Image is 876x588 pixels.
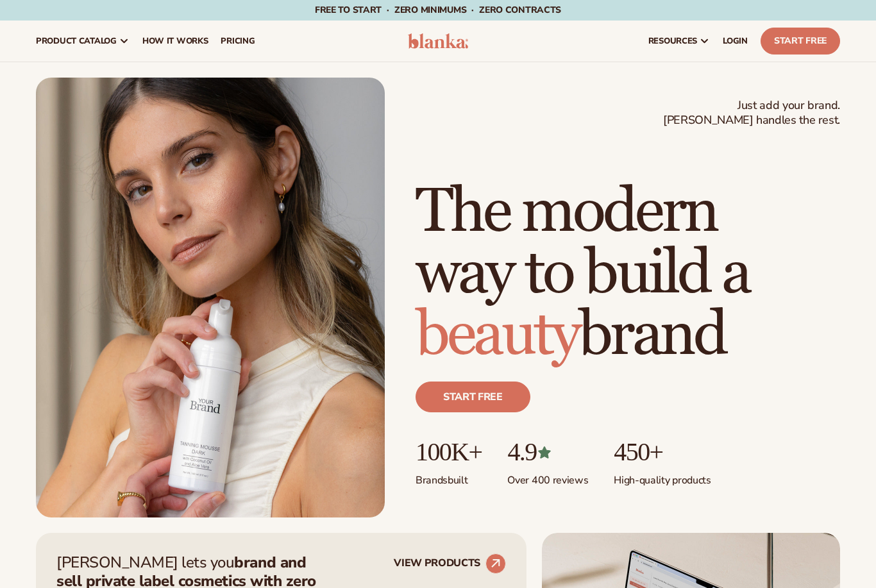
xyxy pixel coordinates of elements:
a: LOGIN [716,21,754,62]
a: VIEW PRODUCTS [394,553,506,574]
span: LOGIN [723,36,748,46]
a: product catalog [29,21,136,62]
span: pricing [221,36,255,46]
img: logo [408,33,468,49]
h1: The modern way to build a brand [416,181,840,366]
span: Just add your brand. [PERSON_NAME] handles the rest. [663,98,840,128]
p: High-quality products [614,466,711,487]
span: product catalog [36,36,117,46]
span: How It Works [142,36,208,46]
a: Start free [416,382,530,412]
span: resources [648,36,697,46]
a: How It Works [136,21,215,62]
p: 450+ [614,438,711,466]
p: 100K+ [416,438,482,466]
p: Brands built [416,466,482,487]
p: Over 400 reviews [507,466,588,487]
span: Free to start · ZERO minimums · ZERO contracts [315,4,561,16]
a: Start Free [761,28,840,55]
a: pricing [214,21,261,62]
p: 4.9 [507,438,588,466]
span: beauty [416,298,578,373]
a: resources [642,21,716,62]
img: Female holding tanning mousse. [36,78,385,517]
